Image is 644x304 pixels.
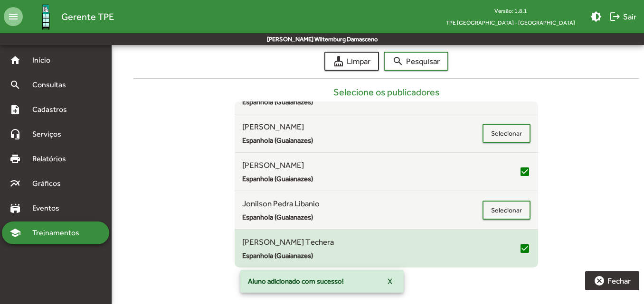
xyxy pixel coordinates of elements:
[242,250,519,261] span: Espanhola (Guaianazes)
[606,8,640,25] button: Sair
[242,121,483,133] span: [PERSON_NAME]
[9,203,21,214] mat-icon: stadium
[333,86,439,98] h5: Selecione os publicadores
[9,153,21,165] mat-icon: print
[242,174,519,184] span: Espanhola (Guaianazes)
[27,178,74,189] span: Gráficos
[242,135,483,146] span: Espanhola (Guaianazes)
[519,243,530,254] mat-icon: check_box
[594,275,605,286] mat-icon: cancel
[242,97,519,108] span: Espanhola (Guaianazes)
[27,227,91,239] span: Treinamentos
[4,7,23,26] mat-icon: menu
[61,9,114,24] span: Gerente TPE
[27,104,79,115] span: Cadastros
[242,212,483,223] span: Espanhola (Guaianazes)
[242,159,519,172] span: [PERSON_NAME]
[23,1,114,32] a: Gerente TPE
[9,227,21,239] mat-icon: school
[609,11,621,22] mat-icon: logout
[392,53,440,70] span: Pesquisar
[380,273,400,290] button: X
[248,276,344,286] span: Aluno adicionado com sucesso!
[9,129,21,140] mat-icon: headset_mic
[9,178,21,189] mat-icon: multiline_chart
[590,11,602,22] mat-icon: brightness_medium
[388,273,392,290] span: X
[242,198,483,210] span: Jonilson Pedra Libanio
[585,271,639,290] button: Fechar
[519,166,530,177] mat-icon: check_box
[9,79,21,91] mat-icon: search
[384,52,448,71] button: Pesquisar
[324,52,379,71] button: Limpar
[9,104,21,115] mat-icon: note_add
[491,125,522,142] span: Selecionar
[438,5,583,17] div: Versão: 1.8.1
[9,55,21,66] mat-icon: home
[594,272,631,289] span: Fechar
[27,55,64,66] span: Início
[333,53,370,70] span: Limpar
[491,202,522,219] span: Selecionar
[27,129,74,140] span: Serviços
[27,153,78,165] span: Relatórios
[392,55,404,67] mat-icon: search
[30,1,61,32] img: Logo
[609,8,636,25] span: Sair
[242,236,519,249] span: [PERSON_NAME] Techera
[483,124,530,143] button: Selecionar
[483,201,530,220] button: Selecionar
[438,17,583,28] span: TPE [GEOGRAPHIC_DATA] - [GEOGRAPHIC_DATA]
[27,203,72,214] span: Eventos
[27,79,78,91] span: Consultas
[333,55,344,67] mat-icon: cleaning_services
